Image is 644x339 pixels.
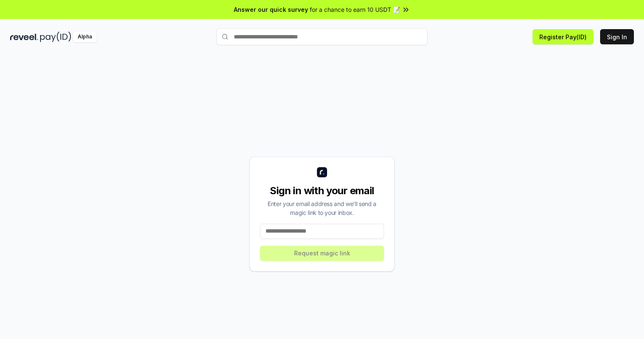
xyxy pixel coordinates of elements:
span: for a chance to earn 10 USDT 📝 [310,5,400,14]
img: reveel_dark [10,32,38,42]
div: Enter your email address and we’ll send a magic link to your inbox. [260,199,384,217]
button: Sign In [600,29,634,44]
img: pay_id [40,32,71,42]
div: Alpha [73,32,97,42]
img: logo_small [317,167,327,177]
div: Sign in with your email [260,184,384,198]
button: Register Pay(ID) [533,29,593,44]
span: Answer our quick survey [234,5,308,14]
